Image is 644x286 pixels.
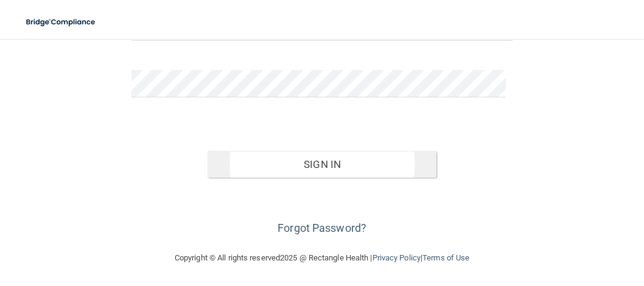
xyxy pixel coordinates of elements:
[18,10,104,35] img: bridge_compliance_login_screen.278c3ca4.svg
[208,151,436,178] button: Sign In
[372,253,420,262] a: Privacy Policy
[422,253,469,262] a: Terms of Use
[100,239,544,277] div: Copyright © All rights reserved 2025 @ Rectangle Health | |
[278,221,366,234] a: Forgot Password?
